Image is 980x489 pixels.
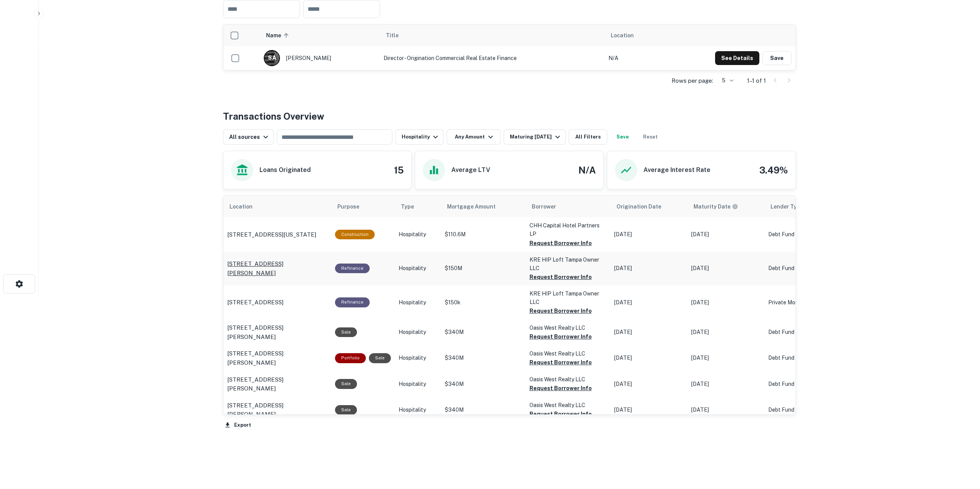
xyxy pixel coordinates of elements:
p: Rows per page: [672,76,713,85]
th: Borrower [526,196,610,217]
button: See Details [715,51,759,65]
p: Hospitality [399,380,437,388]
h6: Loans Originated [260,165,311,175]
p: Hospitality [399,264,437,272]
th: Location [223,196,331,217]
div: Maturity dates displayed may be estimated. Please contact the lender for the most accurate maturi... [694,202,738,211]
span: Name [266,31,291,40]
a: [STREET_ADDRESS][PERSON_NAME] [227,323,327,341]
span: Title [386,31,409,40]
p: $340M [445,328,522,336]
td: N/A [605,46,661,70]
p: Oasis West Realty LLC [529,375,606,384]
th: Lender Type [764,196,834,217]
div: Maturing [DATE] [510,132,562,142]
p: [DATE] [691,230,761,239]
div: Sale [369,353,391,363]
p: Hospitality [399,299,437,307]
p: Debt Fund [768,406,830,414]
th: Title [380,25,605,46]
h4: Transactions Overview [223,109,324,123]
p: $340M [445,406,522,414]
th: Location [605,25,661,46]
p: CHH Capital Hotel Partners LP [529,221,606,238]
div: 5 [716,75,735,86]
span: Lender Type [771,202,803,211]
div: This loan purpose was for refinancing [335,264,370,273]
a: [STREET_ADDRESS][PERSON_NAME] [227,375,327,393]
p: $150k [445,299,522,307]
p: KRE HIP Loft Tampa Owner LLC [529,255,606,272]
span: Origination Date [616,202,671,211]
div: Sale [335,327,357,337]
a: [STREET_ADDRESS][PERSON_NAME] [227,259,327,277]
button: Request Borrower Info [529,239,592,248]
p: [DATE] [691,354,761,362]
div: Sale [335,379,357,389]
span: Location [230,202,263,211]
p: [DATE] [691,264,761,272]
p: $110.6M [445,230,522,239]
p: [DATE] [614,299,683,307]
div: scrollable content [223,196,796,414]
p: [DATE] [614,230,683,239]
a: [STREET_ADDRESS][PERSON_NAME] [227,401,327,419]
span: Type [401,202,424,211]
p: Debt Fund [768,380,830,388]
p: [DATE] [691,299,761,307]
button: All Filters [569,129,607,145]
p: Oasis West Realty LLC [529,349,606,358]
p: S A [268,54,276,62]
div: This loan purpose was for construction [335,230,375,239]
span: Location [611,31,634,40]
span: Borrower [532,202,556,211]
p: [DATE] [614,328,683,336]
h4: N/A [578,163,596,177]
a: [STREET_ADDRESS][PERSON_NAME] [227,349,327,367]
p: $340M [445,380,522,388]
p: [DATE] [614,264,683,272]
span: Purpose [337,202,369,211]
div: scrollable content [223,25,796,70]
th: Mortgage Amount [441,196,526,217]
button: Request Borrower Info [529,272,592,282]
th: Purpose [331,196,395,217]
th: Name [260,25,380,46]
span: Maturity dates displayed may be estimated. Please contact the lender for the most accurate maturi... [694,202,748,211]
p: Private Money [768,299,830,307]
button: Reset [638,129,663,145]
p: Hospitality [399,406,437,414]
div: All sources [229,132,270,142]
p: Debt Fund [768,354,830,362]
button: Maturing [DATE] [504,129,566,145]
th: Maturity dates displayed may be estimated. Please contact the lender for the most accurate maturi... [687,196,764,217]
p: [DATE] [614,406,683,414]
th: Type [395,196,441,217]
p: $340M [445,354,522,362]
h6: Average LTV [451,165,490,175]
td: Director - Origination Commercial Real Estate Finance [380,46,605,70]
iframe: Chat Widget [941,403,980,440]
div: This loan purpose was for refinancing [335,297,370,307]
button: Request Borrower Info [529,332,592,341]
p: KRE HIP Loft Tampa Owner LLC [529,289,606,306]
button: Export [223,419,253,431]
div: Sale [335,405,357,415]
button: Request Borrower Info [529,384,592,393]
button: Hospitality [395,129,444,145]
p: [DATE] [691,328,761,336]
button: Request Borrower Info [529,409,592,419]
h4: 3.49% [759,163,788,177]
p: Debt Fund [768,264,830,272]
button: Request Borrower Info [529,306,592,315]
p: $150M [445,264,522,272]
button: All sources [223,129,274,145]
p: [DATE] [614,380,683,388]
p: 1–1 of 1 [747,76,766,85]
p: Hospitality [399,354,437,362]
